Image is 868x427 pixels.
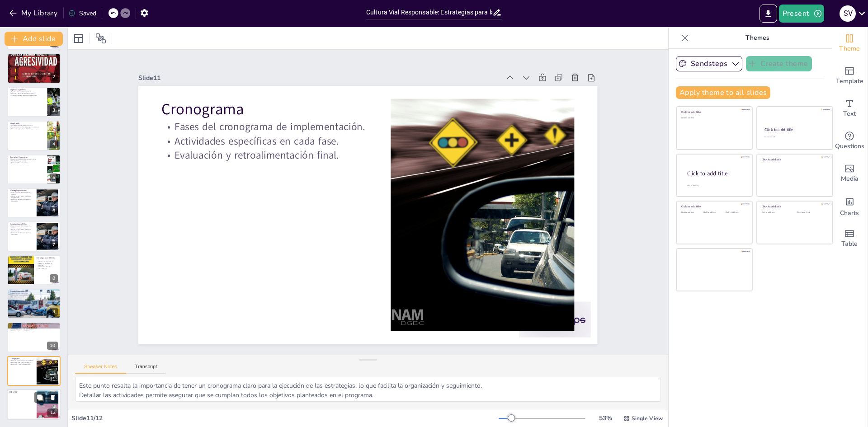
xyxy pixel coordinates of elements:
div: Add images, graphics, shapes or video [831,157,868,190]
div: Change the overall theme [831,27,868,60]
div: Add ready made slides [831,60,868,92]
div: https://cdn.sendsteps.com/images/logo/sendsteps_logo_white.pnghttps://cdn.sendsteps.com/images/lo... [7,121,61,150]
p: Adaptar juegos [PERSON_NAME] para educación vial. [10,229,34,232]
p: Talleres prácticos para adultos. [10,293,58,295]
p: Gastos de logística y comunicación. [10,329,58,331]
p: Estrategia para Adultos [10,290,58,293]
p: Uso de simuladores para concientización. [37,266,58,269]
p: Cronograma [161,99,368,120]
p: Simuladores y juegos de roles para empatía. [10,296,58,298]
p: Evaluación y retroalimentación final. [161,148,368,163]
span: Theme [839,44,860,54]
button: Transcript [126,364,166,374]
span: Position [95,33,106,44]
button: Delete Slide [47,392,58,403]
div: 12 [47,409,58,417]
div: https://cdn.sendsteps.com/images/logo/sendsteps_logo_white.pnghttps://cdn.sendsteps.com/images/lo... [7,87,61,117]
button: Export to PowerPoint [759,5,777,23]
button: Add slide [5,32,63,46]
div: S V [840,5,856,22]
div: Click to add title [681,205,746,208]
p: Análisis de casos reales de accidentes. [37,263,58,266]
p: FUENTES [9,391,34,394]
p: Engativá como zona clave en movilidad. [10,125,45,127]
p: Fases del cronograma de implementación. [161,120,368,134]
textarea: Este punto resalta la importancia de tener un cronograma claro para la ejecución de las estrategi... [75,377,661,402]
div: Slide 11 / 12 [71,414,499,422]
p: Detalle de recursos humanos y costos. [10,326,58,328]
p: Crear un circuito vial para aprendizaje práctico. [10,225,34,229]
p: Adaptar juegos [PERSON_NAME] para educación vial. [10,195,34,198]
div: Slide 11 [138,74,500,82]
button: My Library [7,6,61,20]
div: Click to add title [764,127,825,132]
div: Click to add text [797,211,826,214]
p: Enfoque analítico para jóvenes. [10,162,45,164]
div: Click to add text [726,211,746,214]
div: 8 [7,255,61,285]
p: Evaluación basada en participación y observación. [10,198,34,202]
p: Estrategia para Jóvenes [37,257,58,259]
div: Click to add title [687,169,745,177]
p: Campañas Propuestas [10,156,45,159]
div: 3 [50,106,58,114]
p: Concentración de esfuerzos para generar conciencia. [10,127,45,128]
div: 5 [50,174,58,182]
div: Click to add text [762,211,790,214]
div: Click to add text [681,211,702,214]
span: Table [841,239,858,249]
div: Add a table [831,222,868,255]
div: 8 [50,274,58,282]
span: Questions [835,141,864,151]
button: Sendsteps [676,56,742,71]
p: Crear un circuito vial para aprendizaje práctico. [10,192,34,195]
div: Add charts and graphs [831,190,868,222]
div: Click to add title [762,158,826,161]
p: Presupuesto [10,324,58,327]
div: 53 % [594,414,616,422]
div: Click to add text [764,136,824,138]
div: https://cdn.sendsteps.com/images/logo/sendsteps_logo_white.pnghttps://cdn.sendsteps.com/images/lo... [7,389,61,420]
div: 11 [47,375,58,383]
p: Enfoque en grupos etarios diversos. [10,128,45,130]
div: 10 [47,342,58,350]
button: Speaker Notes [75,364,126,374]
span: Media [841,174,859,184]
button: Duplicate Slide [34,392,45,403]
div: 4 [50,140,58,148]
div: 11 [7,356,61,386]
div: Click to add body [687,184,744,187]
button: Apply theme to all slides [676,86,770,99]
span: Template [836,76,863,86]
p: Cronograma [10,357,34,360]
p: Promover empatía y respeto entre actores viales. [10,94,45,96]
div: Get real-time input from your audience [831,125,868,157]
p: Themes [692,27,822,49]
div: https://cdn.sendsteps.com/images/logo/sendsteps_logo_white.pnghttps://cdn.sendsteps.com/images/lo... [7,53,61,83]
p: Generar conciencia sobre las normas de tránsito. [10,59,58,61]
p: Evaluación basada en participación y observación. [10,232,34,235]
span: Text [843,109,856,119]
div: Layout [71,31,86,46]
p: Debates sobre seguridad vial. [37,261,58,263]
div: 2 [50,73,58,81]
p: Objetivos Específicos [10,89,45,91]
div: Add text boxes [831,92,868,125]
div: 7 [50,241,58,249]
div: Click to add text [703,211,724,214]
p: Actividades específicas en cada fase. [161,134,368,149]
p: Desarrollar habilidades para decisiones seguras. [10,93,45,94]
p: Objetivo General [10,55,58,58]
p: Uso de datos y estadísticas locales. [10,294,58,296]
div: Click to add title [681,110,746,114]
p: Materiales y recursos didácticos necesarios. [10,328,58,330]
p: Reducir el número de accidentes viales. [10,62,58,64]
span: Charts [840,208,859,218]
p: Introducción [10,122,45,125]
div: https://cdn.sendsteps.com/images/logo/sendsteps_logo_white.pnghttps://cdn.sendsteps.com/images/lo... [7,221,61,251]
div: Click to add text [681,117,746,119]
p: Estrategia para Niños [10,223,34,226]
div: https://cdn.sendsteps.com/images/logo/sendsteps_logo_white.pnghttps://cdn.sendsteps.com/images/lo... [7,155,61,184]
div: Click to add title [762,205,826,208]
p: Actividades específicas en cada fase. [10,361,34,363]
